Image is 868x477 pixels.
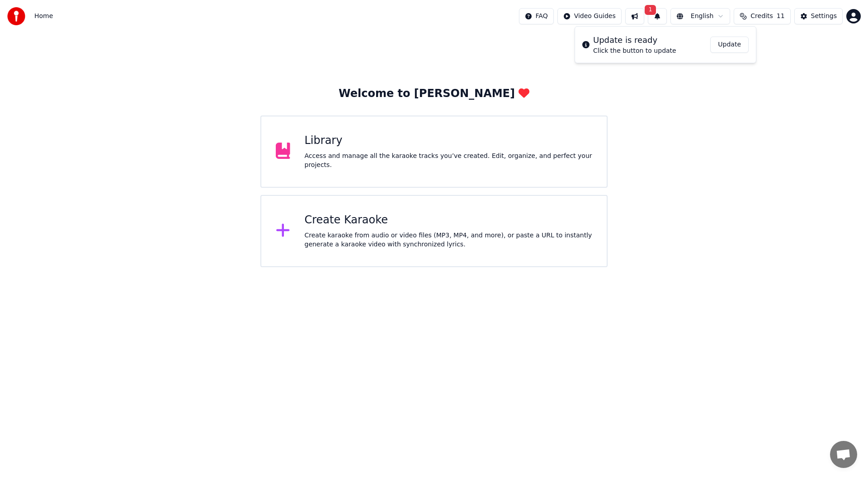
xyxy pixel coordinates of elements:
[305,152,593,170] div: Access and manage all the karaoke tracks you’ve created. Edit, organize, and perfect your projects.
[557,8,622,24] button: Video Guides
[830,441,857,468] a: Open de chat
[339,87,529,101] div: Welcome to [PERSON_NAME]
[645,5,656,15] span: 1
[794,8,843,24] button: Settings
[34,12,53,21] nav: breadcrumb
[519,8,554,24] button: FAQ
[305,213,593,227] div: Create Karaoke
[305,231,593,249] div: Create karaoke from audio or video files (MP3, MP4, and more), or paste a URL to instantly genera...
[593,46,676,56] div: Click the button to update
[710,37,749,53] button: Update
[750,12,773,21] span: Credits
[305,134,593,148] div: Library
[734,8,790,24] button: Credits11
[648,8,667,24] button: 1
[811,12,837,21] div: Settings
[7,7,25,25] img: youka
[777,12,785,21] span: 11
[593,34,676,46] div: Update is ready
[34,12,53,21] span: Home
